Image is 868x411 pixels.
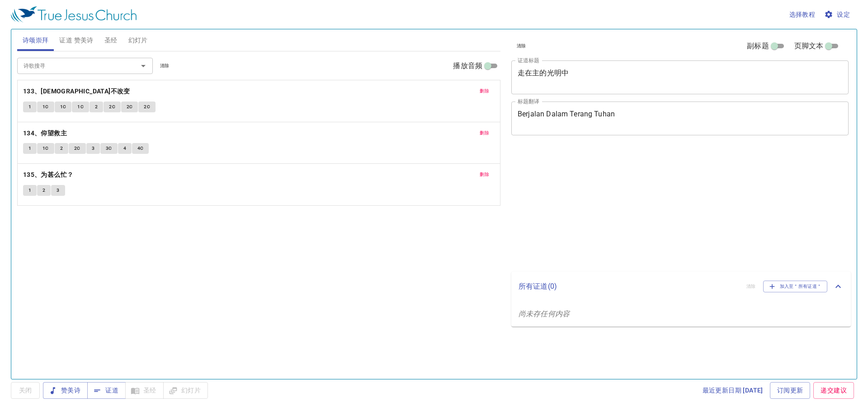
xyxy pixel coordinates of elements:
span: 删除 [480,171,489,179]
span: 加入至＂所有证道＂ [769,282,822,291]
button: 2C [138,102,156,112]
span: 1C [60,103,66,111]
button: 删除 [474,128,495,139]
button: 选择教程 [786,6,819,23]
span: 1C [42,103,49,111]
span: 副标题 [747,41,769,51]
span: 页脚文本 [794,41,824,51]
span: 最近更新日期 [DATE] [703,385,763,396]
button: 加入至＂所有证道＂ [763,281,828,292]
span: 3 [92,144,94,152]
b: 133、[DEMOGRAPHIC_DATA]不改变 [23,86,130,97]
span: 清除 [160,62,170,70]
button: 2C [104,102,121,112]
button: 证道 [87,382,126,399]
button: 4C [132,143,149,154]
textarea: 走在主的光明中 [518,69,842,86]
span: 删除 [480,129,489,137]
button: 赞美诗 [43,382,88,399]
span: 1 [28,186,31,194]
a: 最近更新日期 [DATE] [699,382,767,399]
div: 所有证道(0)清除加入至＂所有证道＂ [511,272,851,301]
span: 2 [60,144,63,152]
span: 4C [137,144,144,152]
span: 圣经 [104,35,118,46]
span: 诗颂崇拜 [23,35,49,46]
span: 证道 赞美诗 [59,35,93,46]
button: 2 [90,102,103,112]
button: 删除 [474,86,495,97]
a: 递交建议 [813,382,854,399]
span: 2C [144,103,150,111]
button: 134、仰望救主 [23,128,69,139]
i: 尚未存任何内容 [519,309,570,318]
iframe: from-child [508,145,782,268]
button: 删除 [474,169,495,180]
button: 1C [55,102,72,112]
span: 删除 [480,87,489,95]
p: 所有证道 ( 0 ) [519,281,739,292]
button: 清除 [511,41,532,51]
button: 1 [23,143,37,154]
span: 选择教程 [789,9,816,20]
img: True Jesus Church [11,6,137,23]
button: 2 [55,143,68,154]
span: 递交建议 [821,385,847,396]
button: 清除 [155,60,175,71]
span: 2 [42,186,45,194]
span: 1C [42,144,49,152]
button: 1C [72,102,89,112]
button: 1 [23,102,37,112]
span: 赞美诗 [50,385,80,396]
button: 4 [118,143,132,154]
span: 3C [106,144,112,152]
span: 1C [77,103,84,111]
button: 135、为甚么忙？ [23,169,75,180]
span: 1 [28,144,31,152]
span: 2 [95,103,98,111]
button: 2 [37,185,51,196]
span: 证道 [94,385,118,396]
button: 设定 [822,6,854,23]
span: 3 [57,186,59,194]
button: 3C [100,143,118,154]
span: 清除 [517,42,526,50]
span: 幻灯片 [128,35,148,46]
button: 2C [121,102,138,112]
span: 4 [123,144,126,152]
textarea: Berjalan Dalam Terang Tuhan [518,110,842,127]
span: 播放音频 [453,60,482,71]
span: 订阅更新 [777,385,803,396]
button: Open [137,60,150,72]
b: 134、仰望救主 [23,128,67,139]
span: 2C [74,144,80,152]
button: 1 [23,185,37,196]
button: 3 [86,143,100,154]
button: 3 [51,185,65,196]
span: 1 [28,103,31,111]
b: 135、为甚么忙？ [23,169,74,180]
button: 1C [37,143,54,154]
span: 设定 [826,9,850,20]
span: 2C [127,103,133,111]
a: 订阅更新 [770,382,811,399]
button: 133、[DEMOGRAPHIC_DATA]不改变 [23,86,132,97]
button: 2C [69,143,86,154]
button: 1C [37,102,54,112]
span: 2C [109,103,115,111]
